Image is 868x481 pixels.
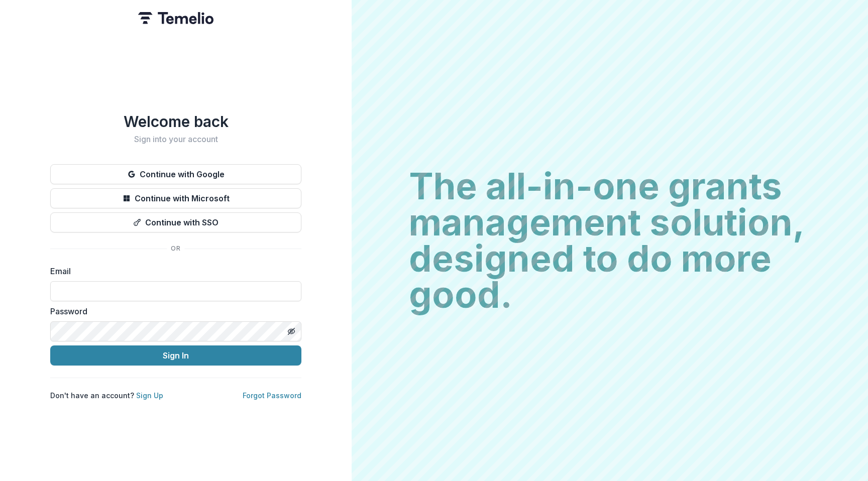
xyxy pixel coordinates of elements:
[50,164,301,184] button: Continue with Google
[243,391,301,400] a: Forgot Password
[50,265,295,277] label: Email
[136,391,163,400] a: Sign Up
[50,212,301,232] button: Continue with SSO
[50,112,301,131] h1: Welcome back
[50,305,295,317] label: Password
[50,345,301,366] button: Sign In
[50,135,301,144] h2: Sign into your account
[50,188,301,208] button: Continue with Microsoft
[50,390,163,401] p: Don't have an account?
[138,12,213,24] img: Temelio
[283,323,299,339] button: Toggle password visibility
